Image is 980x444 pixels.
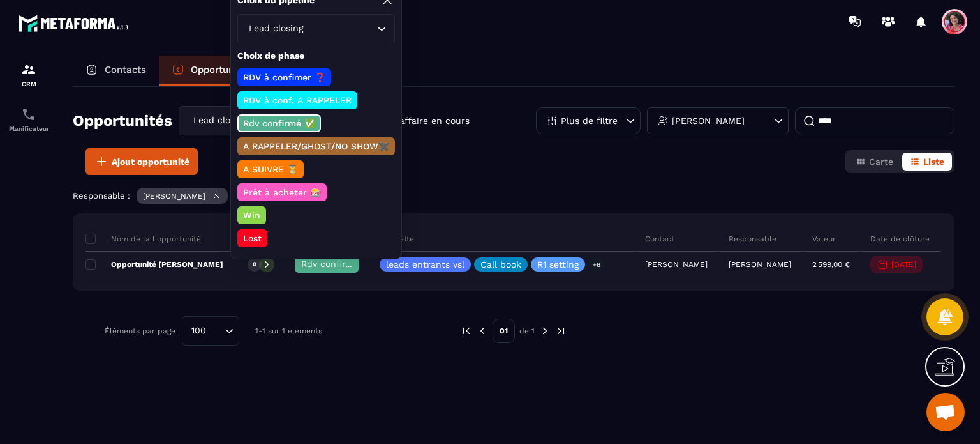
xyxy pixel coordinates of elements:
p: Contact [645,234,674,244]
p: RDV à conf. A RAPPELER [241,94,353,107]
p: Plus de filtre [561,116,618,125]
p: Prêt à acheter 🎰 [241,186,323,199]
p: de 1 [519,326,535,336]
div: Ouvrir le chat [926,393,965,431]
p: A SUIVRE ⏳ [241,163,300,176]
p: leads entrants vsl [386,260,464,269]
p: Win [241,209,262,222]
a: formationformationCRM [3,52,54,97]
p: +6 [588,258,605,272]
p: Date de clôture [870,234,930,244]
p: [PERSON_NAME] [143,192,205,201]
p: [PERSON_NAME] [672,116,745,125]
img: next [539,325,551,337]
img: scheduler [21,107,36,122]
p: 01 [493,319,515,343]
img: prev [461,325,472,337]
p: Lost [241,232,264,245]
div: Search for option [182,316,239,346]
p: 1-1 sur 1 éléments [255,326,322,335]
p: Choix de phase [237,50,395,62]
p: Opportunité [PERSON_NAME] [85,259,223,270]
p: Responsable : [73,191,130,201]
span: Ajout opportunité [112,155,189,168]
div: Search for option [237,14,395,43]
p: 1 affaire en cours [393,115,470,127]
button: Liste [902,153,952,171]
input: Search for option [306,22,374,36]
a: schedulerschedulerPlanificateur [3,97,54,142]
button: Carte [848,153,901,171]
img: formation [21,62,36,77]
button: Ajout opportunité [85,148,198,175]
p: R1 setting [537,260,579,269]
input: Search for option [211,324,221,338]
p: Éléments par page [105,326,175,335]
p: [DATE] [891,260,916,269]
p: Rdv confirmé ✅ [241,117,317,130]
p: Valeur [812,234,836,244]
img: next [555,325,567,337]
span: Rdv confirmé ✅ [301,259,373,269]
p: [PERSON_NAME] [729,260,791,269]
p: Call book [480,260,521,269]
p: Nom de la l'opportunité [85,234,201,244]
div: Search for option [179,106,313,135]
span: Lead closing [246,22,306,36]
p: Opportunités [191,64,251,75]
span: Carte [869,157,893,167]
span: 100 [187,324,211,338]
a: Contacts [73,56,159,86]
img: prev [477,325,488,337]
p: A RAPPELER/GHOST/NO SHOW✖️ [241,140,391,153]
span: Lead closing [190,114,247,128]
a: Opportunités [159,56,264,86]
p: 2 599,00 € [812,260,850,269]
p: CRM [3,80,54,88]
h2: Opportunités [73,108,172,134]
span: Liste [923,157,944,167]
p: RDV à confimer ❓ [241,71,327,84]
p: 0 [253,260,256,269]
p: Planificateur [3,125,54,132]
p: Contacts [105,64,146,75]
p: Responsable [729,234,776,244]
img: logo [18,11,133,35]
